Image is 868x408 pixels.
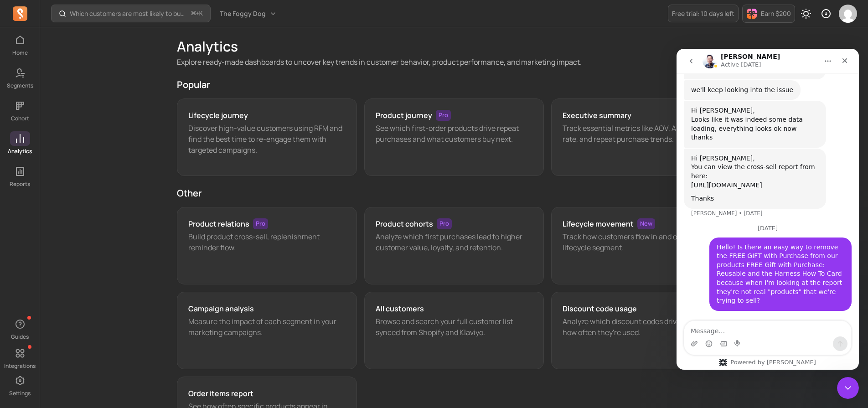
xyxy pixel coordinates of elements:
p: Earn $200 [761,9,791,18]
p: Segments [7,82,33,89]
a: All customersBrowse and search your full customer list synced from Shopify and Klaviyo. [364,292,544,369]
span: The Foggy Dog [220,9,266,18]
p: Settings [9,390,31,397]
button: Which customers are most likely to buy again soon?⌘+K [51,5,211,22]
p: Track essential metrics like AOV, ARPU, churn rate, and repeat purchase trends. [563,123,720,145]
h3: Campaign analysis [188,303,254,314]
p: Reports [10,181,30,188]
h3: Executive summary [563,110,631,121]
kbd: ⌘ [191,8,196,20]
p: Integrations [4,362,36,370]
h3: Product cohorts [376,218,433,229]
span: Pro [437,218,452,229]
p: Browse and search your full customer list synced from Shopify and Klaviyo. [376,316,533,338]
p: Explore ready-made dashboards to uncover key trends in customer behavior, product performance, an... [177,57,731,67]
h2: Other [177,187,731,200]
p: Which customers are most likely to buy again soon? [70,9,188,18]
p: Build product cross-sell, replenishment reminder flow. [188,231,346,253]
button: Guides [10,315,30,342]
a: Executive summaryTrack essential metrics like AOV, ARPU, churn rate, and repeat purchase trends. [551,98,731,176]
a: Product relationsProBuild product cross-sell, replenishment reminder flow. [177,207,357,284]
iframe: To enrich screen reader interactions, please activate Accessibility in Grammarly extension settings [837,377,859,399]
h1: Analytics [177,38,731,55]
h3: Lifecycle movement [563,218,634,229]
a: Discount code usageAnalyze which discount codes drive sales and how often they're used. [551,292,731,369]
h3: Discount code usage [563,303,637,314]
p: Track how customers flow in and out of each lifecycle segment. [563,231,720,253]
span: + [191,9,203,18]
p: Cohort [11,115,29,122]
img: avatar [839,5,857,23]
h2: Popular [177,78,731,91]
p: Analytics [8,148,32,155]
span: Pro [253,218,268,229]
iframe: To enrich screen reader interactions, please activate Accessibility in Grammarly extension settings [677,49,859,370]
h3: Order items report [188,388,253,399]
a: Product journeyProSee which first-order products drive repeat purchases and what customers buy next. [364,98,544,176]
kbd: K [199,10,203,17]
h3: Product relations [188,218,249,229]
a: Lifecycle movementNewTrack how customers flow in and out of each lifecycle segment. [551,207,731,284]
button: The Foggy Dog [214,5,282,22]
p: Measure the impact of each segment in your marketing campaigns. [188,316,346,338]
h3: Product journey [376,110,432,121]
a: Campaign analysisMeasure the impact of each segment in your marketing campaigns. [177,292,357,369]
a: Product cohortsProAnalyze which first purchases lead to higher customer value, loyalty, and reten... [364,207,544,284]
p: Analyze which first purchases lead to higher customer value, loyalty, and retention. [376,231,533,253]
h3: All customers [376,303,424,314]
h3: Lifecycle journey [188,110,248,121]
p: Analyze which discount codes drive sales and how often they're used. [563,316,720,338]
p: Free trial: 10 days left [672,9,734,18]
a: Lifecycle journeyDiscover high-value customers using RFM and find the best time to re-engage them... [177,98,357,176]
p: See which first-order products drive repeat purchases and what customers buy next. [376,123,533,145]
button: Toggle dark mode [797,5,815,23]
span: New [637,218,655,229]
a: Free trial: 10 days left [668,5,739,22]
p: Guides [11,333,29,341]
button: Earn $200 [742,5,795,23]
p: Discover high-value customers using RFM and find the best time to re-engage them with targeted ca... [188,123,346,155]
span: Pro [436,110,451,121]
p: Home [12,49,28,57]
